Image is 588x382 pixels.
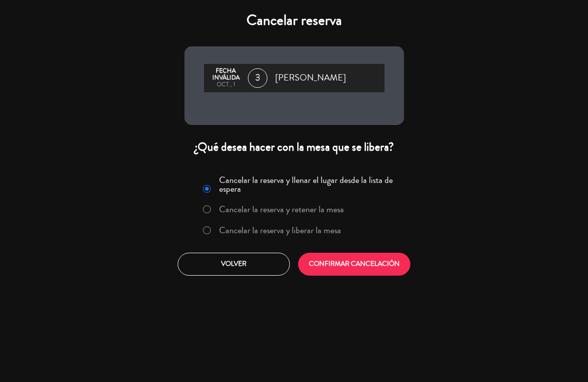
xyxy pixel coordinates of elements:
button: CONFIRMAR CANCELACIÓN [298,253,410,276]
div: Fecha inválida [209,68,243,81]
label: Cancelar la reserva y retener la mesa [219,205,344,214]
div: ¿Qué desea hacer con la mesa que se libera? [184,140,404,155]
span: [PERSON_NAME] [275,71,346,85]
span: 3 [248,68,267,88]
label: Cancelar la reserva y liberar la mesa [219,226,341,235]
div: oct., 1 [209,81,243,88]
h4: Cancelar reserva [184,12,404,29]
label: Cancelar la reserva y llenar el lugar desde la lista de espera [219,176,398,193]
button: Volver [178,253,290,276]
